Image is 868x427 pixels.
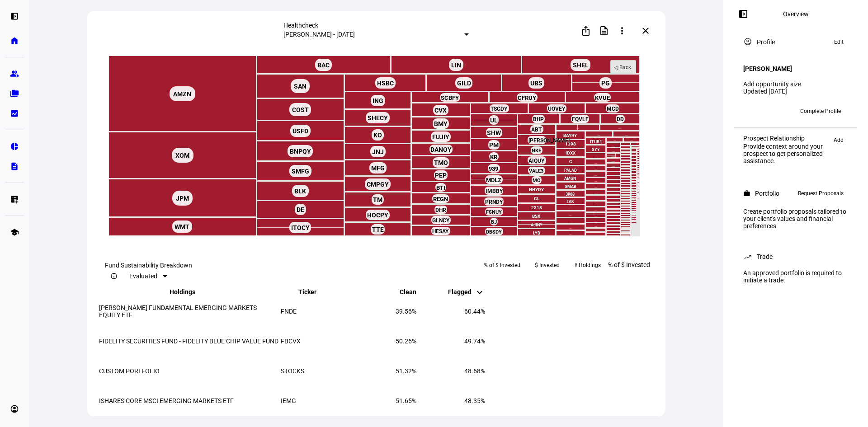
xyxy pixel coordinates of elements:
[755,190,779,197] div: Portfolio
[590,140,602,144] text: ITUB4
[485,199,503,205] text: PRNDY
[464,397,485,404] span: 48.35%
[373,196,382,203] text: TM
[10,404,19,413] eth-mat-symbol: account_circle
[441,94,459,101] text: SCBFY
[592,147,600,152] text: SYY
[594,219,597,222] text: ...
[614,64,632,70] text: ◁ Back
[433,196,448,202] text: REGN
[297,206,304,213] text: DE
[294,188,306,195] text: BLK
[618,126,621,129] text: ...
[608,261,650,268] span: % of $ Invested
[563,133,577,138] text: BAYRY
[432,217,450,224] text: GLNCY
[612,149,615,152] text: ...
[757,253,773,260] div: Trade
[528,137,570,144] text: [PERSON_NAME]
[743,135,829,142] div: Prospect Relationship
[10,89,19,98] eth-mat-symbol: folder_copy
[434,107,447,114] text: CVX
[743,80,801,88] a: Add opportunity size
[373,97,383,104] text: ING
[564,168,577,173] text: PALAD
[457,80,471,87] text: GILD
[566,150,576,155] text: IDXX
[10,12,19,21] eth-mat-symbol: left_panel_open
[518,94,537,101] text: CFRUY
[5,157,24,175] a: description
[529,168,543,174] text: VALE3
[10,142,19,151] eth-mat-symbol: pie_chart
[612,164,615,167] text: ...
[99,338,278,345] span: FIDELITY SECURITIES FUND - FIDELITY BLUE CHIP VALUE FUND
[373,131,382,139] text: KO
[580,25,591,36] mat-icon: ios_share
[743,65,792,72] h4: [PERSON_NAME]
[534,196,540,201] text: CL
[10,109,19,118] eth-mat-symbol: bid_landscape
[566,192,575,197] text: 3988
[743,37,752,46] mat-icon: account_circle
[436,184,445,191] text: BTI
[432,133,449,141] text: FUJIY
[572,116,589,122] text: FQVLF
[105,262,192,283] eth-data-table-title: Fund Sustainability Breakdown
[800,104,841,118] span: Complete Profile
[747,108,754,114] span: LW
[531,205,542,210] text: 2318
[613,138,616,141] text: ...
[738,266,854,287] div: An approved portfolio is required to initiate a trade.
[489,165,498,172] text: 939
[487,129,501,136] text: SHW
[601,80,610,87] text: PG
[283,31,355,38] mat-select-trigger: [PERSON_NAME] - [DATE]
[317,61,330,69] text: BAC
[484,258,520,272] span: % of $ Invested
[490,117,498,124] text: UL
[595,94,610,101] text: KVUE
[531,223,542,227] text: AJINY
[474,287,485,298] mat-icon: keyboard_arrow_down
[617,116,624,122] text: DD
[292,127,308,135] text: USFD
[281,308,297,315] span: FNDE
[743,143,829,164] div: Provide context around your prospect to get personalized assistance.
[573,61,589,69] text: SHEL
[612,159,615,162] text: ...
[396,308,416,315] span: 39.56%
[486,188,503,194] text: IMBBY
[490,154,498,160] text: KR
[464,367,485,375] span: 48.68%
[10,162,19,171] eth-mat-symbol: description
[617,25,627,36] mat-icon: more_vert
[476,258,528,272] button: % of $ Invested
[491,219,497,225] text: BJ
[434,159,448,166] text: TMO
[435,172,447,179] text: PEP
[371,164,385,172] text: MFG
[594,167,597,170] text: ...
[565,184,576,189] text: GMAB
[448,288,485,296] span: Flagged
[743,88,848,95] div: Updated [DATE]
[170,288,209,296] span: Holdings
[432,228,449,235] text: HESAY
[793,104,848,118] button: Complete Profile
[292,106,309,113] text: COST
[532,148,541,154] text: NKE
[576,126,579,129] text: ...
[99,397,234,404] span: ISHARES CORE MSCI EMERGING MARKETS ETF
[281,338,301,345] span: FBCVX
[783,10,809,18] div: Overview
[594,185,597,188] text: ...
[435,207,446,213] text: DHR
[594,161,597,164] text: ...
[594,224,597,227] text: ...
[625,133,628,136] text: ...
[5,65,24,83] a: group
[396,397,416,404] span: 51.65%
[599,25,609,36] mat-icon: description
[535,258,560,272] span: $ Invested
